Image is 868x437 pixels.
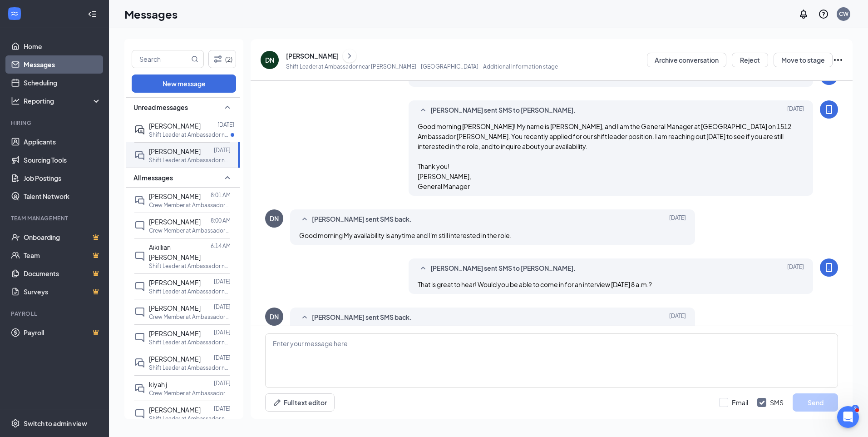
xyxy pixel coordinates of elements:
[149,192,201,200] span: [PERSON_NAME]
[214,278,231,285] p: [DATE]
[418,263,429,274] svg: SmallChevronUp
[24,283,101,301] a: SurveysCrown
[24,228,101,246] a: OnboardingCrown
[214,379,231,387] p: [DATE]
[312,214,412,225] span: [PERSON_NAME] sent SMS back.
[134,150,145,161] svg: DoubleChat
[824,104,834,115] svg: MobileSms
[134,307,145,318] svg: ChatInactive
[24,151,101,169] a: Sourcing Tools
[24,96,102,105] div: Reporting
[149,243,201,261] span: Aikillian [PERSON_NAME]
[669,214,686,225] span: [DATE]
[149,313,231,321] p: Crew Member at Ambassador near [PERSON_NAME] - [GEOGRAPHIC_DATA]
[418,280,652,288] span: That is great to hear! Would you be able to come in for an interview [DATE] 8 a.m.?
[24,169,101,187] a: Job Postings
[299,231,512,239] span: Good morning My availability is anytime and I'm still interested in the role.
[24,323,101,342] a: PayrollCrown
[149,201,231,209] p: Crew Member at Ambassador near [PERSON_NAME] - [GEOGRAPHIC_DATA]
[787,263,804,274] span: [DATE]
[818,9,829,20] svg: QuestionInfo
[299,312,310,323] svg: SmallChevronUp
[24,187,101,205] a: Talent Network
[852,405,859,412] div: 2
[149,338,231,346] p: Shift Leader at Ambassador near [PERSON_NAME] - [GEOGRAPHIC_DATA]
[24,133,101,151] a: Applicants
[222,102,233,113] svg: SmallChevronUp
[24,246,101,264] a: TeamCrown
[24,55,101,74] a: Messages
[149,131,231,139] p: Shift Leader at Ambassador near [PERSON_NAME] - [GEOGRAPHIC_DATA]
[149,329,201,338] span: [PERSON_NAME]
[149,122,201,130] span: [PERSON_NAME]
[133,173,173,182] span: All messages
[286,51,339,60] div: [PERSON_NAME]
[24,419,87,428] div: Switch to admin view
[787,105,804,116] span: [DATE]
[793,393,838,412] button: Send
[211,191,231,199] p: 8:01 AM
[134,383,145,394] svg: DoubleChat
[149,355,201,363] span: [PERSON_NAME]
[10,9,19,18] svg: WorkstreamLogo
[299,214,310,225] svg: SmallChevronUp
[149,278,201,287] span: [PERSON_NAME]
[149,218,201,226] span: [PERSON_NAME]
[11,310,99,318] div: Payroll
[134,124,145,135] svg: ActiveDoubleChat
[88,10,97,19] svg: Collapse
[149,288,231,295] p: Shift Leader at Ambassador near [PERSON_NAME] - [GEOGRAPHIC_DATA]
[11,419,20,428] svg: Settings
[133,103,188,112] span: Unread messages
[132,50,189,68] input: Search
[24,37,101,55] a: Home
[214,146,231,154] p: [DATE]
[286,63,558,70] p: Shift Leader at Ambassador near [PERSON_NAME] - [GEOGRAPHIC_DATA] - Additional Information stage
[669,312,686,323] span: [DATE]
[208,50,236,68] button: Filter (2)
[191,55,198,63] svg: MagnifyingGlass
[774,53,833,67] button: Move to stage
[24,264,101,283] a: DocumentsCrown
[149,364,231,372] p: Shift Leader at Ambassador near [PERSON_NAME] - [GEOGRAPHIC_DATA]
[11,96,20,105] svg: Analysis
[824,262,834,273] svg: MobileSms
[134,332,145,343] svg: ChatInactive
[222,172,233,183] svg: SmallChevronUp
[149,304,201,312] span: [PERSON_NAME]
[149,156,231,164] p: Shift Leader at Ambassador near [PERSON_NAME] - [GEOGRAPHIC_DATA]
[149,389,231,397] p: Crew Member at Ambassador near [PERSON_NAME] - [GEOGRAPHIC_DATA]
[214,328,231,336] p: [DATE]
[134,195,145,206] svg: DoubleChat
[134,251,145,262] svg: ChatInactive
[270,214,279,223] div: DN
[149,415,231,422] p: Shift Leader at Ambassador near [PERSON_NAME] - [GEOGRAPHIC_DATA]
[430,263,576,274] span: [PERSON_NAME] sent SMS to [PERSON_NAME].
[839,10,848,18] div: CW
[11,214,99,222] div: Team Management
[24,74,101,92] a: Scheduling
[837,406,859,428] iframe: Intercom live chat
[418,105,429,116] svg: SmallChevronUp
[343,49,356,63] button: ChevronRight
[149,380,167,388] span: kiyah j
[212,54,223,65] svg: Filter
[265,393,335,412] button: Full text editorPen
[134,408,145,419] svg: ChatInactive
[418,122,791,190] span: Good morning [PERSON_NAME]! My name is [PERSON_NAME], and I am the General Manager at [GEOGRAPHIC...
[265,55,274,65] div: DN
[149,406,201,414] span: [PERSON_NAME]
[149,262,231,270] p: Shift Leader at Ambassador near [PERSON_NAME] - [GEOGRAPHIC_DATA]
[312,312,412,323] span: [PERSON_NAME] sent SMS back.
[798,9,809,20] svg: Notifications
[149,147,201,155] span: [PERSON_NAME]
[211,217,231,224] p: 8:00 AM
[132,74,236,93] button: New message
[124,6,178,22] h1: Messages
[273,398,282,407] svg: Pen
[345,50,354,61] svg: ChevronRight
[732,53,768,67] button: Reject
[149,227,231,234] p: Crew Member at Ambassador near [PERSON_NAME] - [GEOGRAPHIC_DATA]
[134,220,145,231] svg: ChatInactive
[430,105,576,116] span: [PERSON_NAME] sent SMS to [PERSON_NAME].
